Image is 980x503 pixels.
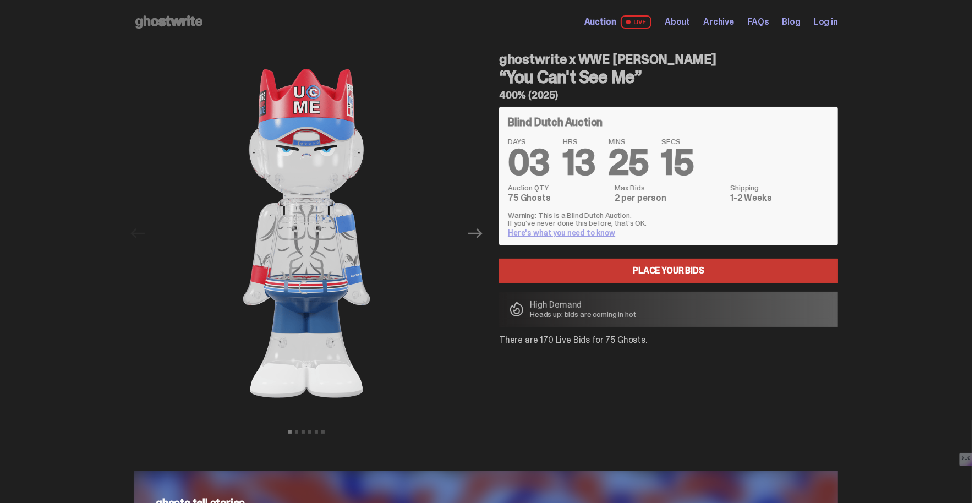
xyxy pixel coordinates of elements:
a: Here's what you need to know [508,228,615,238]
dt: Auction QTY [508,184,608,192]
h5: 400% (2025) [499,90,838,100]
p: Heads up: bids are coming in hot [530,310,636,318]
dd: 2 per person [615,194,724,203]
p: High Demand [530,300,636,309]
button: View slide 4 [308,430,311,434]
a: FAQs [747,18,769,26]
span: 03 [508,140,550,185]
h4: Blind Dutch Auction [508,117,603,128]
h3: “You Can't See Me” [499,68,838,86]
a: Archive [703,18,734,26]
span: DAYS [508,138,550,145]
h4: ghostwrite x WWE [PERSON_NAME] [499,53,838,66]
button: View slide 1 [288,430,292,434]
dt: Shipping [730,184,829,192]
dd: 1-2 Weeks [730,194,829,203]
img: John_Cena_Hero_1.png [155,44,458,423]
button: Next [463,221,488,245]
span: HRS [563,138,595,145]
span: MINS [609,138,649,145]
p: There are 170 Live Bids for 75 Ghosts. [499,336,838,345]
dd: 75 Ghosts [508,194,608,203]
button: View slide 2 [295,430,298,434]
span: 13 [563,140,595,185]
button: View slide 5 [315,430,318,434]
a: Blog [782,18,801,26]
span: Auction [584,18,616,26]
a: Log in [814,18,838,26]
span: 25 [609,140,649,185]
a: Place your Bids [499,259,838,283]
a: About [665,18,690,26]
span: SECS [661,138,693,145]
a: Auction LIVE [584,15,651,29]
span: LIVE [621,15,652,29]
span: 15 [661,140,693,185]
button: View slide 6 [321,430,325,434]
button: View slide 3 [302,430,305,434]
p: Warning: This is a Blind Dutch Auction. If you’ve never done this before, that’s OK. [508,211,829,227]
dt: Max Bids [615,184,724,192]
